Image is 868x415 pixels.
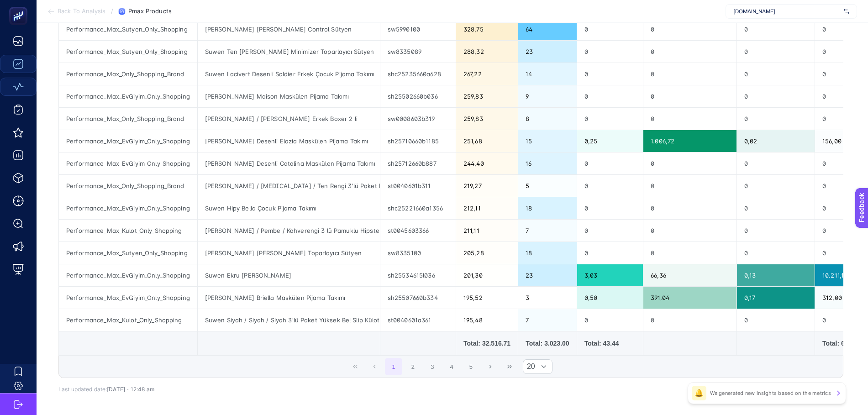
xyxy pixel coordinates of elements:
[59,220,197,242] div: Performance_Max_Kulot_Only_Shopping
[380,197,456,219] div: shc25221660a1356
[380,41,456,63] div: sw8335089
[59,108,197,130] div: Performance_Max_Only_Shopping_Brand
[198,152,380,174] div: [PERSON_NAME] Desenli Catalina Maskülen Pijama Takımı
[643,197,736,219] div: 0
[844,7,849,16] img: svg%3e
[380,130,456,152] div: sh25710660b1185
[518,85,576,107] div: 9
[59,242,197,264] div: Performance_Max_Sutyen_Only_Shopping
[456,85,518,107] div: 259,83
[643,108,736,130] div: 0
[456,41,518,63] div: 288,32
[518,287,576,309] div: 3
[643,130,736,152] div: 1.006,72
[737,197,815,219] div: 0
[643,175,736,197] div: 0
[456,175,518,197] div: 219,27
[58,8,105,15] span: Back To Analysis
[518,63,576,85] div: 14
[518,130,576,152] div: 15
[5,3,35,10] span: Feedback
[526,339,569,348] div: Total: 3.023.00
[111,7,113,15] span: /
[643,18,736,40] div: 0
[59,18,197,40] div: Performance_Max_Sutyen_Only_Shopping
[577,197,643,219] div: 0
[577,130,643,152] div: 0,25
[523,360,535,373] span: Rows per page
[59,197,197,219] div: Performance_Max_EvGiyim_Only_Shopping
[198,197,380,219] div: Suwen Hipy Bella Çocuk Pijama Takımı
[577,18,643,40] div: 0
[482,358,499,375] button: Next Page
[737,130,815,152] div: 0,02
[577,175,643,197] div: 0
[424,358,441,375] button: 3
[643,242,736,264] div: 0
[577,220,643,242] div: 0
[733,8,840,15] span: [DOMAIN_NAME]
[128,8,172,15] span: Pmax Products
[198,287,380,309] div: [PERSON_NAME] Briella Maskülen Pijama Takımı
[380,220,456,242] div: st0045603366
[518,220,576,242] div: 7
[462,358,479,375] button: 5
[380,264,456,286] div: sh25534615l036
[198,175,380,197] div: [PERSON_NAME] / [MEDICAL_DATA] / Ten Rengi 3'lü Paket Pamuklu Yüksek Bel Slip Külot
[456,264,518,286] div: 201,30
[643,264,736,286] div: 66,36
[380,63,456,85] div: shc25235660a628
[737,220,815,242] div: 0
[198,85,380,107] div: [PERSON_NAME] Maison Maskülen Pijama Takımı
[737,264,815,286] div: 0,13
[59,309,197,331] div: Performance_Max_Kulot_Only_Shopping
[380,287,456,309] div: sh25507660b334
[518,41,576,63] div: 23
[584,339,636,348] div: Total: 43.44
[380,108,456,130] div: sw0008603b319
[456,197,518,219] div: 212,11
[385,358,402,375] button: 1
[737,18,815,40] div: 0
[456,130,518,152] div: 251,68
[380,309,456,331] div: st0040601a361
[456,287,518,309] div: 195,52
[692,386,706,400] div: 🔔
[198,220,380,242] div: [PERSON_NAME] / Pembe / Kahverengi 3 lü Pamuklu Hipster Külot
[643,63,736,85] div: 0
[59,287,197,309] div: Performance_Max_EvGiyim_Only_Shopping
[456,309,518,331] div: 195,48
[59,85,197,107] div: Performance_Max_EvGiyim_Only_Shopping
[456,220,518,242] div: 211,11
[380,175,456,197] div: st0040601b311
[380,85,456,107] div: sh25502660b036
[577,63,643,85] div: 0
[405,358,422,375] button: 2
[456,63,518,85] div: 267,22
[643,309,736,331] div: 0
[380,242,456,264] div: sw8335100
[577,85,643,107] div: 0
[577,152,643,174] div: 0
[456,108,518,130] div: 259,83
[577,108,643,130] div: 0
[737,108,815,130] div: 0
[198,108,380,130] div: [PERSON_NAME] / [PERSON_NAME] Erkek Boxer 2 li
[577,287,643,309] div: 0,50
[518,197,576,219] div: 18
[456,152,518,174] div: 244,40
[737,242,815,264] div: 0
[198,242,380,264] div: [PERSON_NAME] [PERSON_NAME] Toparlayıcı Sütyen
[456,242,518,264] div: 205,28
[737,63,815,85] div: 0
[59,130,197,152] div: Performance_Max_EvGiyim_Only_Shopping
[198,18,380,40] div: [PERSON_NAME] [PERSON_NAME] Control Sütyen
[59,152,197,174] div: Performance_Max_EvGiyim_Only_Shopping
[643,41,736,63] div: 0
[198,63,380,85] div: Suwen Lacivert Desenli Soldier Erkek Çocuk Pijama Takımı
[577,242,643,264] div: 0
[58,386,107,393] span: Last updated date:
[737,287,815,309] div: 0,17
[518,18,576,40] div: 64
[518,264,576,286] div: 23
